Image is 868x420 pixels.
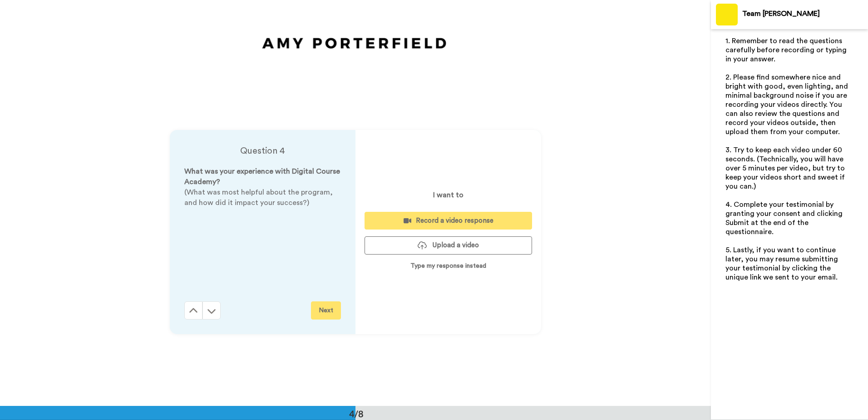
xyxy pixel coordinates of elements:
span: 4. Complete your testimonial by granting your consent and clicking Submit at the end of the quest... [725,201,844,235]
h4: Question 4 [184,145,341,157]
span: 2. Please find somewhere nice and bright with good, even lighting, and minimal background noise i... [725,74,850,135]
span: (What was most helpful about the program, and how did it impact your success?) [184,189,335,206]
div: 4/8 [335,407,378,420]
div: Team [PERSON_NAME] [742,10,868,18]
span: 1. Remember to read the questions carefully before recording or typing in your answer. [725,37,848,63]
img: Profile Image [716,4,738,25]
button: Next [311,301,341,320]
button: Upload a video [365,236,532,254]
p: Type my response instead [410,261,486,270]
span: 3. Try to keep each video under 60 seconds. (Technically, you will have over 5 minutes per video,... [725,146,847,190]
span: 5. Lastly, if you want to continue later, you may resume submitting your testimonial by clicking ... [725,246,840,281]
div: Record a video response [372,216,525,225]
button: Record a video response [365,212,532,230]
span: What was your experience with Digital Course Academy? [184,168,342,185]
p: I want to [433,190,464,200]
